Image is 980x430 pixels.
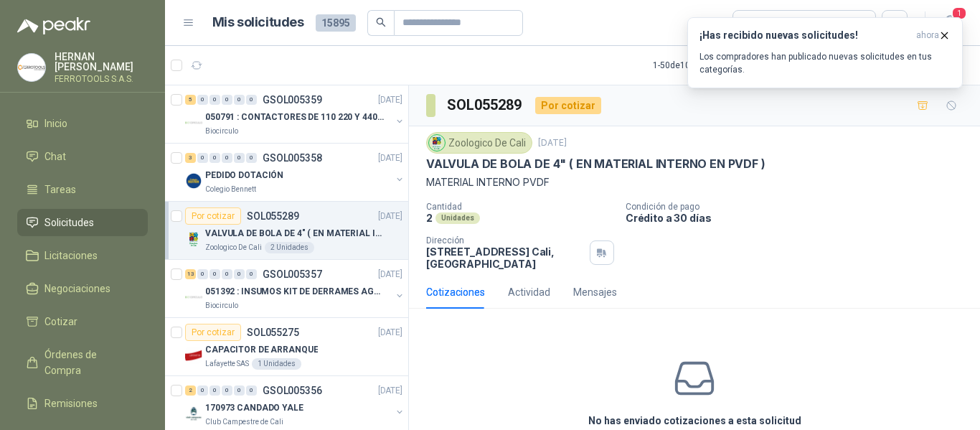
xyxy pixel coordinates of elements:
div: 0 [222,269,232,279]
p: 051392 : INSUMOS KIT DE DERRAMES AGOSTO 2025 [205,285,384,299]
p: Zoologico De Cali [205,242,262,253]
img: Company Logo [185,347,202,364]
p: [DATE] [378,268,402,281]
span: Negociaciones [44,281,110,296]
a: 5 0 0 0 0 0 GSOL005359[DATE] Company Logo050791 : CONTACTORES DE 110 220 Y 440 VBiocirculo [185,91,405,137]
p: [DATE] [378,384,402,398]
p: GSOL005357 [263,269,322,279]
a: 2 0 0 0 0 0 GSOL005356[DATE] Company Logo170973 CANDADO YALEClub Campestre de Cali [185,382,405,428]
span: ahora [916,29,939,42]
p: GSOL005359 [263,95,322,105]
div: Actividad [508,284,550,300]
img: Company Logo [185,289,202,306]
div: 0 [209,385,220,396]
div: Por cotizar [185,324,241,341]
div: 0 [234,95,245,105]
a: Licitaciones [17,242,148,269]
p: MATERIAL INTERNO PVDF [426,174,963,190]
a: Tareas [17,176,148,203]
div: Cotizaciones [426,284,485,300]
h3: ¡Has recibido nuevas solicitudes! [699,29,910,42]
div: Por cotizar [535,97,601,114]
span: Solicitudes [44,215,94,230]
p: [DATE] [538,136,567,150]
div: Mensajes [573,284,617,300]
p: GSOL005358 [263,153,322,163]
div: 2 Unidades [265,242,314,253]
p: FERROTOOLS S.A.S. [55,75,148,83]
h3: No has enviado cotizaciones a esta solicitud [588,413,801,429]
p: 2 [426,212,433,224]
img: Company Logo [185,230,202,248]
p: VALVULA DE BOLA DE 4" ( EN MATERIAL INTERNO EN PVDF ) [205,227,384,240]
button: 1 [937,10,963,36]
p: Cantidad [426,202,614,212]
div: 0 [222,153,232,163]
p: Colegio Bennett [205,184,256,195]
p: PEDIDO DOTACIÓN [205,169,283,182]
p: Biocirculo [205,300,238,312]
p: HERNAN [PERSON_NAME] [55,52,148,72]
div: Unidades [435,212,480,224]
div: 13 [185,269,196,279]
p: 050791 : CONTACTORES DE 110 220 Y 440 V [205,111,384,124]
div: 0 [209,269,220,279]
div: 5 [185,95,196,105]
div: Zoologico De Cali [426,132,532,154]
h3: SOL055289 [447,94,524,116]
img: Company Logo [185,172,202,190]
button: ¡Has recibido nuevas solicitudes!ahora Los compradores han publicado nuevas solicitudes en tus ca... [687,17,963,88]
div: 2 [185,385,196,396]
h1: Mis solicitudes [212,12,304,33]
div: 0 [246,385,257,396]
span: Tareas [44,182,76,197]
div: 0 [246,153,257,163]
div: 0 [222,95,232,105]
p: CAPACITOR DE ARRANQUE [205,343,318,357]
div: Todas [742,15,772,31]
a: Negociaciones [17,275,148,302]
div: 3 [185,153,196,163]
p: [DATE] [378,326,402,340]
div: 0 [197,385,208,396]
div: 0 [197,153,208,163]
p: Dirección [426,235,584,246]
div: 0 [197,95,208,105]
span: Remisiones [44,396,98,411]
div: 0 [246,95,257,105]
a: 13 0 0 0 0 0 GSOL005357[DATE] Company Logo051392 : INSUMOS KIT DE DERRAMES AGOSTO 2025Biocirculo [185,266,405,312]
p: [DATE] [378,151,402,165]
p: SOL055275 [247,327,299,337]
p: VALVULA DE BOLA DE 4" ( EN MATERIAL INTERNO EN PVDF ) [426,156,765,172]
p: Lafayette SAS [205,358,249,370]
a: Por cotizarSOL055289[DATE] Company LogoVALVULA DE BOLA DE 4" ( EN MATERIAL INTERNO EN PVDF )Zoolo... [165,202,408,260]
span: Órdenes de Compra [44,347,134,378]
a: 3 0 0 0 0 0 GSOL005358[DATE] Company LogoPEDIDO DOTACIÓNColegio Bennett [185,149,405,195]
span: Chat [44,149,66,164]
p: SOL055289 [247,211,299,221]
div: 0 [234,385,245,396]
img: Logo peakr [17,17,90,34]
div: 1 Unidades [252,358,301,370]
img: Company Logo [18,54,45,81]
a: Remisiones [17,390,148,417]
p: Biocirculo [205,126,238,137]
img: Company Logo [429,135,445,151]
div: 0 [209,95,220,105]
span: 1 [951,6,967,20]
p: Los compradores han publicado nuevas solicitudes en tus categorías. [699,50,951,76]
span: 15895 [316,14,356,32]
a: Por cotizarSOL055275[DATE] Company LogoCAPACITOR DE ARRANQUELafayette SAS1 Unidades [165,318,408,376]
div: 0 [197,269,208,279]
p: GSOL005356 [263,385,322,396]
a: Órdenes de Compra [17,341,148,384]
p: [DATE] [378,93,402,107]
div: 1 - 50 de 10349 [653,54,751,77]
div: 0 [222,385,232,396]
p: Crédito a 30 días [626,212,974,224]
p: Club Campestre de Cali [205,416,283,428]
span: search [376,17,386,27]
div: Por cotizar [185,207,241,225]
p: [STREET_ADDRESS] Cali , [GEOGRAPHIC_DATA] [426,246,584,270]
p: Condición de pago [626,202,974,212]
